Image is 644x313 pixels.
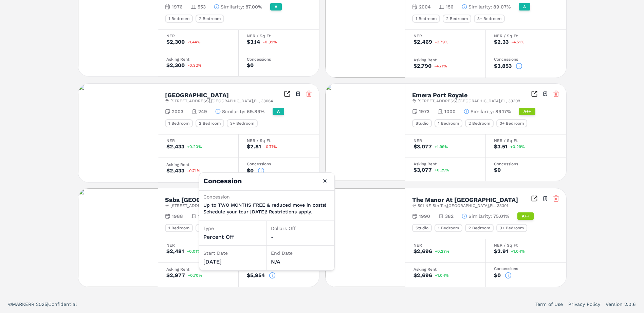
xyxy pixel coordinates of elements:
[203,193,330,200] div: Concession
[418,98,520,104] span: [STREET_ADDRESS] , [GEOGRAPHIC_DATA] , FL , 33308
[413,243,477,247] div: NER
[165,15,193,23] div: 1 Bedroom
[413,34,477,38] div: NER
[468,213,492,220] span: Similarity :
[8,301,12,307] span: ©
[413,162,477,166] div: Asking Rent
[273,108,284,115] div: A
[519,108,535,115] div: A++
[511,249,525,253] span: +1.04%
[468,3,492,10] span: Similarity :
[247,34,311,38] div: NER / Sq Ft
[434,64,447,68] span: -4.71%
[187,40,201,44] span: -1.44%
[271,233,330,241] div: -
[165,119,193,127] div: 1 Bedroom
[12,301,36,307] span: MARKERR
[166,39,185,45] div: $2,300
[435,249,449,253] span: +0.27%
[495,108,511,115] span: 89.17%
[198,108,207,115] span: 249
[412,92,467,98] h2: Emera Port Royale
[494,167,501,173] div: $0
[606,301,636,308] a: Version 2.0.6
[418,203,508,208] span: 501 NE 5th Ter , [GEOGRAPHIC_DATA] , FL , 33301
[247,63,254,68] div: $0
[284,90,291,97] a: Inspect Comparables
[165,197,245,203] h2: Saba [GEOGRAPHIC_DATA]
[166,34,230,38] div: NER
[511,40,525,44] span: -4.51%
[494,34,558,38] div: NER / Sq Ft
[187,145,202,149] span: +0.20%
[519,3,530,11] div: A
[196,224,224,232] div: 2 Bedroom
[444,108,456,115] span: 1000
[435,40,448,44] span: -3.79%
[247,162,311,166] div: Concessions
[166,267,230,271] div: Asking Rent
[247,168,254,173] div: $0
[435,273,449,277] span: +1.04%
[165,224,193,232] div: 1 Bedroom
[496,224,527,232] div: 3+ Bedroom
[187,249,201,253] span: +0.01%
[413,144,432,149] div: $3,077
[493,213,509,220] span: 75.01%
[170,203,273,208] span: [STREET_ADDRESS] , [GEOGRAPHIC_DATA] , FL , 33062
[247,108,264,115] span: 69.89%
[413,63,431,69] div: $2,790
[203,202,330,215] p: Up to TWO MONTHS FREE & reduced move in costs! Schedule your tour [DATE]! Restrictions apply.
[412,197,518,203] h2: The Manor At [GEOGRAPHIC_DATA]
[166,249,184,254] div: $2,481
[172,213,183,220] span: 1988
[203,250,262,256] div: Start Date
[413,273,432,278] div: $2,696
[412,15,440,23] div: 1 Bedroom
[568,301,600,308] a: Privacy Policy
[196,15,224,23] div: 2 Bedroom
[435,168,449,172] span: +0.29%
[471,108,494,115] span: Similarity :
[494,39,509,45] div: $2.33
[172,3,183,10] span: 1976
[247,57,311,61] div: Concessions
[245,3,262,10] span: 87.00%
[166,144,184,149] div: $2,433
[413,139,477,143] div: NER
[166,63,185,68] div: $2,300
[187,169,200,173] span: -0.71%
[263,40,277,44] span: -0.32%
[531,195,538,202] a: Inspect Comparables
[494,57,558,61] div: Concessions
[465,224,494,232] div: 2 Bedroom
[443,15,471,23] div: 2 Bedroom
[419,213,430,220] span: 1990
[198,3,206,10] span: 553
[494,162,558,166] div: Concessions
[510,145,525,149] span: +0.29%
[413,39,432,45] div: $2,469
[198,213,206,220] span: 145
[166,139,230,143] div: NER
[413,58,477,62] div: Asking Rent
[413,249,432,254] div: $2,696
[419,108,429,115] span: 1973
[203,233,262,241] div: percent off
[166,273,185,278] div: $2,977
[517,212,534,220] div: A++
[247,267,311,271] div: Concessions
[496,119,527,127] div: 3+ Bedroom
[199,173,334,190] h4: Concession
[170,98,273,104] span: [STREET_ADDRESS] , [GEOGRAPHIC_DATA] , FL , 33064
[413,267,477,271] div: Asking Rent
[196,119,224,127] div: 2 Bedroom
[474,15,505,23] div: 3+ Bedroom
[494,139,558,143] div: NER / Sq Ft
[412,119,432,127] div: Studio
[445,213,454,220] span: 382
[494,267,558,271] div: Concessions
[494,249,508,254] div: $2.91
[247,144,261,149] div: $2.81
[270,3,282,11] div: A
